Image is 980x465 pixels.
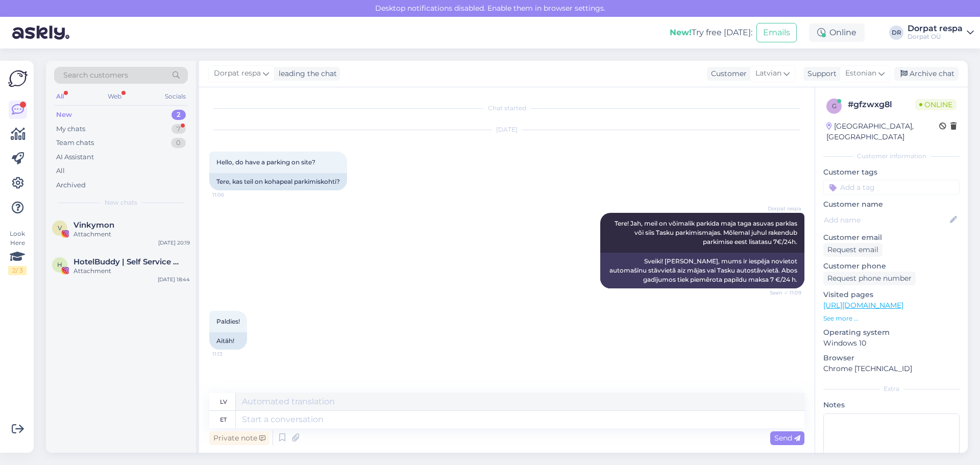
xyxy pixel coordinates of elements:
[908,25,974,41] a: Dorpat respaDorpat OÜ
[774,433,800,443] span: Send
[763,289,801,297] span: Seen ✓ 11:09
[8,229,27,275] div: Look Here
[809,23,865,42] div: Online
[826,121,939,142] div: [GEOGRAPHIC_DATA], [GEOGRAPHIC_DATA]
[8,266,27,275] div: 2 / 3
[755,68,781,79] span: Latvian
[763,205,801,212] span: Dorpat respa
[823,338,960,349] p: Windows 10
[214,68,261,79] span: Dorpat respa
[57,261,62,268] span: H
[823,272,916,285] div: Request phone number
[823,167,960,178] p: Customer tags
[823,314,960,323] p: See more ...
[105,198,137,207] span: New chats
[823,289,960,300] p: Visited pages
[209,332,247,350] div: Aitäh!
[803,68,837,79] div: Support
[670,27,752,39] div: Try free [DATE]:
[908,25,963,33] div: Dorpat respa
[889,26,903,40] div: DR
[171,110,186,120] div: 2
[56,124,85,134] div: My chats
[823,353,960,363] p: Browser
[670,28,692,37] b: New!
[212,350,251,358] span: 11:13
[209,173,347,190] div: Tere, kas teil on kohapeal parkimiskohti?
[845,68,876,79] span: Estonian
[212,191,251,199] span: 11:06
[823,400,960,410] p: Notes
[275,68,337,79] div: leading the chat
[823,327,960,338] p: Operating system
[848,99,915,111] div: # gfzwxg8l
[209,431,269,445] div: Private note
[908,33,963,41] div: Dorpat OÜ
[63,70,128,81] span: Search customers
[209,125,804,134] div: [DATE]
[600,253,804,288] div: Sveiki! [PERSON_NAME], mums ir iespēja novietot automašīnu stāvvietā aiz mājas vai Tasku autostāv...
[171,138,186,148] div: 0
[832,102,837,110] span: g
[220,411,227,428] div: et
[216,158,315,166] span: Hello, do have a parking on site?
[106,90,124,103] div: Web
[823,261,960,272] p: Customer phone
[823,180,960,195] input: Add a tag
[823,232,960,243] p: Customer email
[73,257,180,266] span: HotelBuddy | Self Service App for Hotel Guests
[58,224,62,232] span: V
[216,317,240,325] span: Paldies!
[824,214,948,226] input: Add name
[615,219,799,246] span: Tere! Jah, meil on võimalik parkida maja taga asuvas parklas või siis Tasku parkimismajas. Mõlema...
[894,67,959,81] div: Archive chat
[163,90,188,103] div: Socials
[220,393,227,410] div: lv
[73,266,190,276] div: Attachment
[56,138,94,148] div: Team chats
[823,199,960,210] p: Customer name
[73,230,190,239] div: Attachment
[915,99,957,110] span: Online
[171,124,186,134] div: 7
[823,243,883,257] div: Request email
[158,239,190,247] div: [DATE] 20:19
[158,276,190,283] div: [DATE] 18:44
[823,301,903,310] a: [URL][DOMAIN_NAME]
[8,69,28,88] img: Askly Logo
[54,90,66,103] div: All
[73,221,114,230] span: Vinkymon
[823,152,960,161] div: Customer information
[707,68,747,79] div: Customer
[56,180,86,190] div: Archived
[756,23,797,42] button: Emails
[56,110,72,120] div: New
[823,384,960,394] div: Extra
[56,166,65,176] div: All
[56,152,94,162] div: AI Assistant
[823,363,960,374] p: Chrome [TECHNICAL_ID]
[209,104,804,113] div: Chat started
